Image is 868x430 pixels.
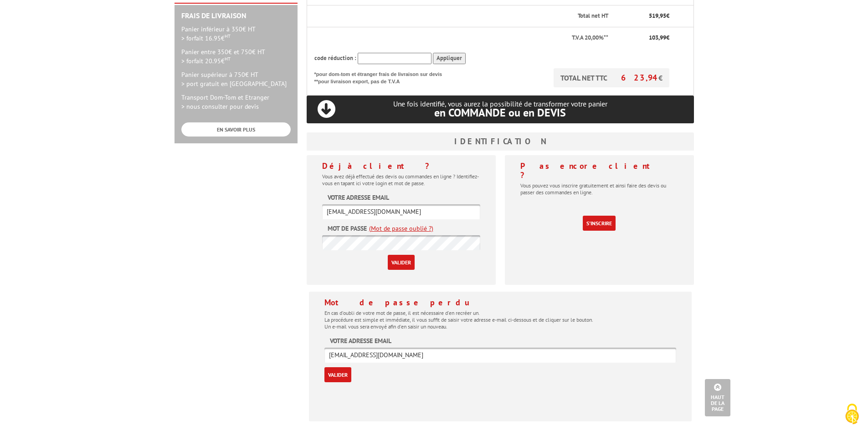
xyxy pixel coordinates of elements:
[181,57,231,65] span: > forfait 20.95€
[181,12,291,20] h2: Frais de Livraison
[307,132,694,151] h3: Identification
[314,54,356,62] span: code réduction :
[583,216,616,231] a: S'inscrire
[841,403,863,425] img: Cookies (fenêtre modale)
[181,34,231,42] span: > forfait 16.95€
[324,367,351,382] input: Valider
[181,25,291,43] p: Panier inférieur à 350€ HT
[314,68,451,85] p: *pour dom-tom et étranger frais de livraison sur devis **pour livraison export, pas de T.V.A
[322,162,480,171] h4: Déjà client ?
[705,379,730,416] a: Haut de la page
[181,70,291,88] p: Panier supérieur à 750€ HT
[649,12,666,20] span: 519,95
[330,336,391,345] label: Votre adresse email
[554,68,669,87] p: TOTAL NET TTC €
[225,33,231,39] sup: HT
[433,53,466,64] input: Appliquer
[181,122,291,137] a: EN SAVOIR PLUS
[322,173,480,187] p: Vous avez déjà effectué des devis ou commandes en ligne ? Identifiez-vous en tapant ici votre log...
[369,224,433,233] a: (Mot de passe oublié ?)
[616,34,670,42] p: €
[616,12,670,20] p: €
[434,106,566,120] span: en COMMANDE ou en DEVIS
[307,100,694,118] p: Une fois identifié, vous aurez la possibilité de transformer votre panier
[621,72,658,83] span: 623,94
[836,399,868,430] button: Cookies (fenêtre modale)
[388,255,415,270] input: Valider
[181,47,291,66] p: Panier entre 350€ et 750€ HT
[181,80,287,88] span: > port gratuit en [GEOGRAPHIC_DATA]
[328,224,367,233] label: Mot de passe
[314,34,608,42] p: T.V.A 20,00%**
[181,102,259,111] span: > nous consulter pour devis
[520,162,678,180] h4: Pas encore client ?
[324,298,676,307] h4: Mot de passe perdu
[328,193,389,202] label: Votre adresse email
[181,93,291,111] p: Transport Dom-Tom et Etranger
[225,56,231,62] sup: HT
[649,34,666,41] span: 103,99
[520,182,678,196] p: Vous pouvez vous inscrire gratuitement et ainsi faire des devis ou passer des commandes en ligne.
[314,12,608,20] p: Total net HT
[324,309,676,330] p: En cas d'oubli de votre mot de passe, il est nécessaire d'en recréer un. La procédure est simple ...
